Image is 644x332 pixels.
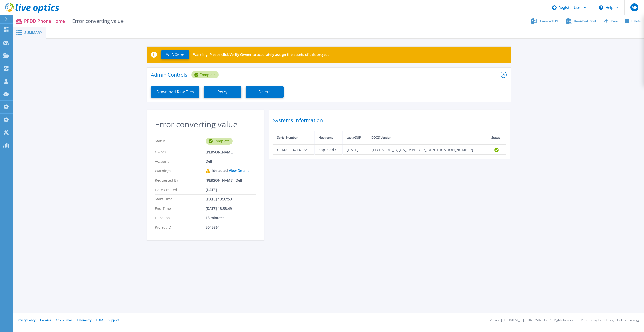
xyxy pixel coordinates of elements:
th: DDOS Version [367,131,487,145]
li: Version: [TECHNICAL_ID] [490,319,524,322]
div: 3045864 [206,225,256,229]
div: Dell [206,159,256,163]
td: CRK00224214172 [273,145,315,155]
button: Delete [246,86,284,98]
th: Hostname [314,131,342,145]
th: Status [487,131,505,145]
p: Project ID [155,225,206,229]
td: cnp69dd3 [314,145,342,155]
div: Complete [206,138,233,145]
div: [DATE] [206,188,256,192]
button: Download Raw Files [151,86,199,98]
div: [DATE] 13:53:49 [206,207,256,211]
a: Privacy Policy [17,318,35,322]
li: © 2025 Dell Inc. All Rights Reserved [528,319,576,322]
span: Delete [631,20,641,23]
p: Duration [155,216,206,220]
div: [PERSON_NAME] [206,150,256,154]
a: Support [108,318,119,322]
p: Owner [155,150,206,154]
span: MF [631,5,637,9]
span: Summary [24,31,42,34]
div: Complete [191,71,219,78]
p: PPDD Phone Home [24,18,124,24]
p: Account [155,159,206,163]
span: Error converting value [69,18,124,24]
td: [TECHNICAL_ID][US_EMPLOYER_IDENTIFICATION_NUMBER] [367,145,487,155]
h2: Error converting value [155,120,256,129]
p: Start Time [155,197,206,201]
th: Last ASUP [343,131,367,145]
p: Warning: Please click Verify Owner to accurately assign the assets of this project. [193,53,330,57]
li: Powered by Live Optics, a Dell Technology [581,319,639,322]
td: [DATE] [343,145,367,155]
span: Download Excel [574,20,596,23]
button: Retry [204,86,242,98]
span: Share [610,20,618,23]
p: Status [155,138,206,145]
p: Warnings [155,169,206,173]
span: Download PPT [539,20,559,23]
p: Date Created [155,188,206,192]
a: Cookies [40,318,51,322]
p: Admin Controls [151,72,187,77]
a: Telemetry [77,318,91,322]
div: [PERSON_NAME], Dell [206,178,256,182]
a: Ads & Email [56,318,72,322]
a: View Details [229,168,249,173]
a: EULA [96,318,103,322]
p: End Time [155,207,206,211]
button: Verify Owner [161,50,189,59]
div: [DATE] 13:37:53 [206,197,256,201]
h2: Systems Information [273,116,506,125]
div: 1 detected [206,169,256,173]
th: Serial Number [273,131,315,145]
p: Requested By [155,178,206,182]
div: 15 minutes [206,216,256,220]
